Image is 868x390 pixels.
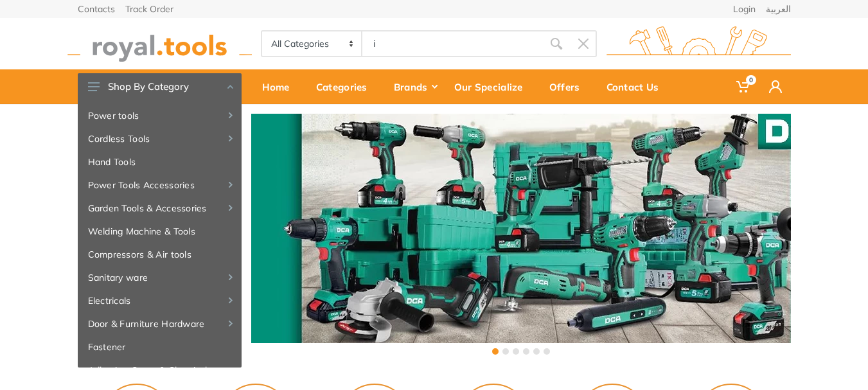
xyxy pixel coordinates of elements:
[78,359,242,382] a: Adhesive, Spray & Chemical
[262,31,363,56] select: Category
[766,4,791,13] a: العربية
[445,69,540,104] a: Our Specialize
[362,30,542,57] input: Site search
[78,173,242,197] a: Power Tools Accessories
[78,312,242,335] a: Door & Furniture Hardware
[733,4,756,13] a: Login
[253,69,307,104] a: Home
[78,289,242,312] a: Electricals
[746,75,756,85] span: 0
[540,69,598,104] a: Offers
[78,266,242,289] a: Sanitary ware
[78,197,242,220] a: Garden Tools & Accessories
[67,26,252,62] img: royal.tools Logo
[78,73,242,100] button: Shop By Category
[78,127,242,150] a: Cordless Tools
[78,243,242,266] a: Compressors & Air tools
[78,150,242,173] a: Hand Tools
[540,73,598,100] div: Offers
[125,4,173,13] a: Track Order
[307,73,385,100] div: Categories
[78,104,242,127] a: Power tools
[78,4,115,13] a: Contacts
[607,26,791,62] img: royal.tools Logo
[445,73,540,100] div: Our Specialize
[598,69,677,104] a: Contact Us
[78,220,242,243] a: Welding Machine & Tools
[727,69,760,104] a: 0
[78,335,242,359] a: Fastener
[307,69,385,104] a: Categories
[385,73,445,100] div: Brands
[253,73,307,100] div: Home
[598,73,677,100] div: Contact Us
